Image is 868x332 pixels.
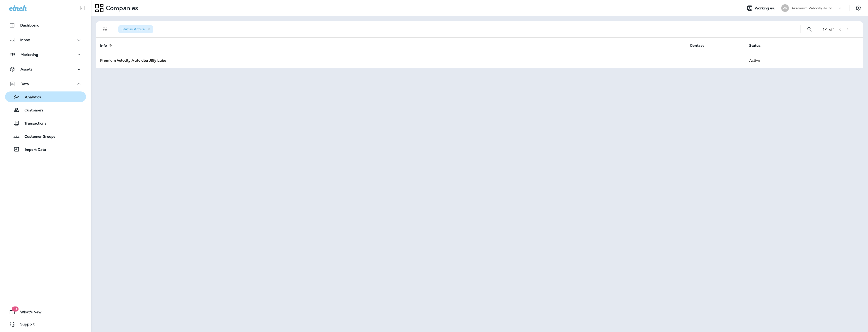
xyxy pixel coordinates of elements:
button: Collapse Sidebar [75,3,89,13]
button: Inbox [5,35,86,45]
span: Status [749,43,761,48]
span: 19 [12,306,18,312]
strong: Premium Velocity Auto dba Jiffy Lube [100,58,166,63]
p: Dashboard [20,23,39,27]
p: Marketing [20,53,38,57]
button: Data [5,79,86,89]
button: Assets [5,64,86,74]
span: Contact [690,43,710,48]
span: Info [100,43,107,48]
button: Support [5,319,86,329]
button: Import Data [5,144,86,155]
p: Data [20,82,29,86]
button: Marketing [5,50,86,60]
span: Status : Active [121,27,145,31]
span: Support [15,322,35,328]
span: Info [100,43,114,48]
button: Customer Groups [5,131,86,141]
button: 19What's New [5,307,86,317]
div: PV [781,4,789,12]
p: Premium Velocity Auto dba Jiffy Lube [792,6,837,10]
div: 1 - 1 of 1 [823,27,835,31]
button: Dashboard [5,20,86,30]
span: Status [749,43,767,48]
p: Companies [104,4,138,12]
p: Analytics [20,95,41,100]
div: Status:Active [118,25,153,33]
button: Customers [5,105,86,115]
p: Inbox [20,38,30,42]
p: Import Data [20,148,46,152]
span: Contact [690,43,704,48]
td: Active [745,53,804,68]
span: Working as: [755,6,776,10]
p: Transactions [19,121,47,126]
p: Customers [19,108,44,113]
button: Filters [100,24,110,34]
button: Settings [854,4,863,13]
p: Customer Groups [19,134,55,139]
span: What's New [15,310,41,316]
button: Analytics [5,91,86,102]
button: Transactions [5,118,86,128]
button: Search Companies [805,24,815,34]
p: Assets [20,67,32,71]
